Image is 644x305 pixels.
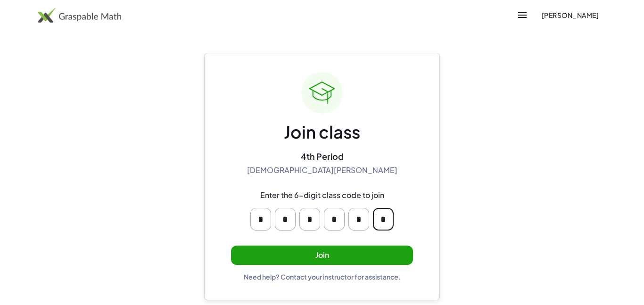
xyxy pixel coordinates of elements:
div: Enter the 6-digit class code to join [260,190,384,200]
div: Join class [284,121,360,143]
div: Need help? Contact your instructor for assistance. [244,272,401,281]
div: [DEMOGRAPHIC_DATA][PERSON_NAME] [247,165,397,175]
button: [PERSON_NAME] [534,7,606,24]
span: [PERSON_NAME] [541,11,599,19]
button: Join [231,246,413,265]
div: 4th Period [301,151,344,162]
